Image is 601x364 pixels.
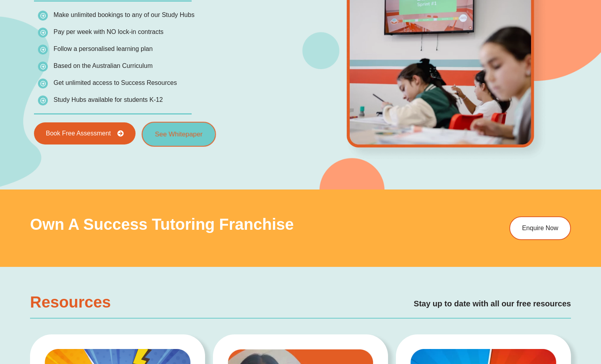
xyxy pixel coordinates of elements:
span: See Whitepaper [155,131,202,138]
img: icon-list.png [38,45,48,54]
img: icon-list.png [38,28,48,38]
a: Enquire Now [509,216,571,240]
h2: Resources [30,294,126,310]
a: Book Free Assessment [34,122,136,144]
img: icon-list.png [38,11,48,21]
span: Get unlimited access to Success Resources [54,79,177,86]
span: Enquire Now [522,225,558,231]
span: Book Free Assessment [46,130,111,137]
span: Follow a personalised learning plan [54,45,153,52]
iframe: Chat Widget [465,275,601,364]
h2: Stay up to date with all our free resources [134,298,571,310]
img: icon-list.png [38,79,48,88]
img: icon-list.png [38,62,48,71]
h2: Own a Success Tutoring Franchise [30,216,456,232]
img: icon-list.png [38,96,48,105]
span: Study Hubs available for students K-12 [54,96,163,103]
span: Pay per week with NO lock-in contracts [54,28,164,35]
span: Make unlimited bookings to any of our Study Hubs [54,11,195,18]
span: Based on the Australian Curriculum [54,62,153,69]
a: See Whitepaper [141,122,216,147]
